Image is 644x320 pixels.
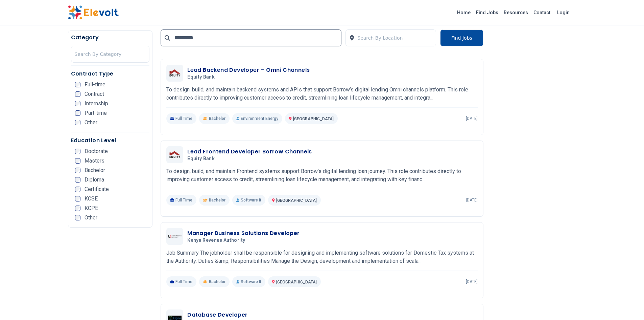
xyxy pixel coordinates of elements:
a: Kenya Revenue AuthorityManager Business Solutions DeveloperKenya Revenue AuthorityJob Summary The... [166,228,478,287]
span: Bachelor [85,168,105,173]
img: Elevolt [68,5,119,20]
span: Internship [85,101,108,106]
span: Full-time [85,82,105,87]
h3: Lead Backend Developer – Omni Channels [187,66,310,74]
input: Full-time [75,82,80,87]
span: Part-time [85,110,107,116]
h3: Manager Business Solutions Developer [187,229,300,237]
span: Other [85,215,97,220]
span: [GEOGRAPHIC_DATA] [276,198,317,203]
h5: Contract Type [71,70,150,78]
p: Full Time [166,276,196,287]
iframe: Chat Widget [610,287,644,320]
span: Bachelor [209,197,225,203]
img: Kenya Revenue Authority [168,235,182,238]
p: [DATE] [466,279,478,284]
span: Equity Bank [187,74,215,80]
input: Contract [75,91,80,97]
a: Equity BankLead Backend Developer – Omni ChannelsEquity BankTo design, build, and maintain backen... [166,65,478,124]
input: Doctorate [75,149,80,154]
a: Contact [531,7,553,18]
input: KCPE [75,206,80,211]
p: Software It [232,276,265,287]
input: Certificate [75,187,80,192]
span: Diploma [85,177,104,183]
span: Kenya Revenue Authority [187,237,245,243]
h5: Category [71,34,150,42]
h5: Education Level [71,136,150,145]
p: Full Time [166,195,196,206]
p: Software It [232,195,265,206]
iframe: Advertisement [492,30,576,234]
span: [GEOGRAPHIC_DATA] [293,116,334,121]
img: Equity Bank [168,68,182,78]
a: Equity BankLead Frontend Developer Borrow ChannelsEquity BankTo design, build, and maintain Front... [166,146,478,206]
a: Resources [501,7,531,18]
p: To design, build, and maintain backend systems and APIs that support Borrow’s digital lending Omn... [166,86,478,102]
span: KCSE [85,196,98,201]
input: Masters [75,158,80,164]
a: Login [553,6,574,19]
span: Equity Bank [187,156,215,162]
input: Internship [75,101,80,106]
span: KCPE [85,206,98,211]
h3: Lead Frontend Developer Borrow Channels [187,148,312,156]
h3: Database Developer [187,311,247,319]
input: Other [75,120,80,125]
p: Full Time [166,113,196,124]
a: Find Jobs [473,7,501,18]
button: Find Jobs [440,29,483,46]
span: Contract [85,91,104,97]
span: Bachelor [209,279,225,284]
input: Other [75,215,80,220]
span: Doctorate [85,149,108,154]
span: Masters [85,158,104,164]
img: Equity Bank [168,150,182,159]
span: Other [85,120,97,125]
a: Home [454,7,473,18]
input: Bachelor [75,168,80,173]
p: Environment Energy [232,113,282,124]
p: Job Summary The jobholder shall be responsible for designing and implementing software solutions ... [166,249,478,265]
span: [GEOGRAPHIC_DATA] [276,280,317,284]
span: Certificate [85,187,109,192]
p: [DATE] [466,197,478,203]
p: To design, build, and maintain Frontend systems support Borrow’s digital lending loan journey. Th... [166,167,478,184]
input: Diploma [75,177,80,183]
input: Part-time [75,110,80,116]
span: Bachelor [209,116,225,121]
p: [DATE] [466,116,478,121]
input: KCSE [75,196,80,201]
